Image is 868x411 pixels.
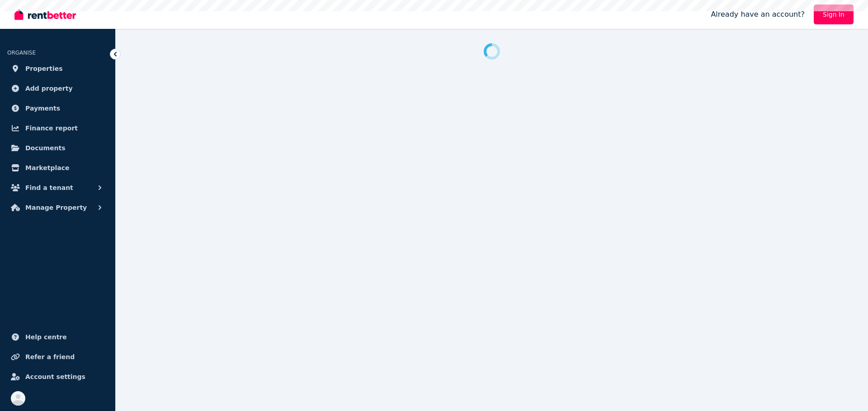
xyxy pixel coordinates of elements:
[7,99,108,117] a: Payments
[25,162,69,173] span: Marketplace
[7,159,108,177] a: Marketplace
[7,50,36,56] span: ORGANISE
[25,143,66,153] span: Documents
[7,119,108,137] a: Finance report
[711,9,805,20] span: Already have an account?
[7,60,108,78] a: Properties
[7,199,108,217] button: Manage Property
[7,139,108,157] a: Documents
[7,348,108,366] a: Refer a friend
[7,179,108,197] button: Find a tenant
[25,202,87,213] span: Manage Property
[814,5,854,24] a: Sign In
[25,332,67,342] span: Help centre
[7,328,108,346] a: Help centre
[7,368,108,386] a: Account settings
[25,351,75,362] span: Refer a friend
[25,371,85,382] span: Account settings
[25,123,78,134] span: Finance report
[7,79,108,97] a: Add property
[25,83,73,94] span: Add property
[25,182,73,193] span: Find a tenant
[25,63,63,74] span: Properties
[25,103,60,114] span: Payments
[14,8,76,21] img: RentBetter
